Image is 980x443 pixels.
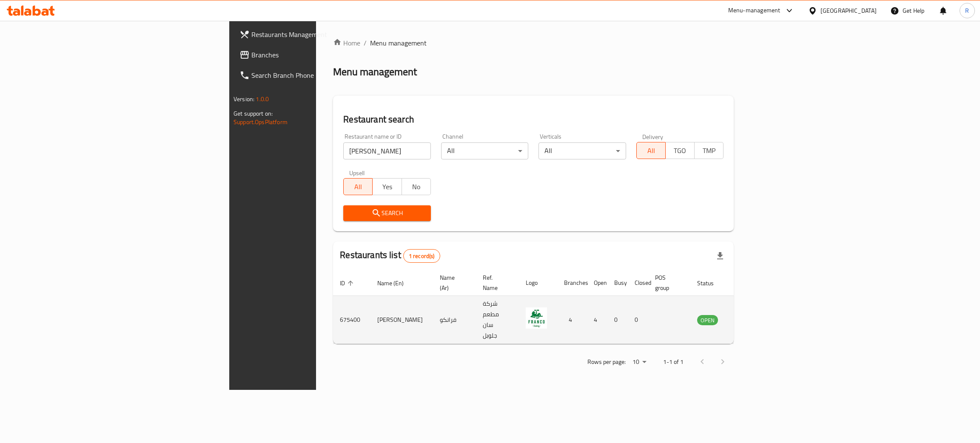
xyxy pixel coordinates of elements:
th: Open [587,270,607,296]
span: Search [350,208,424,219]
span: Search Branch Phone [251,70,386,80]
span: ID [340,278,356,288]
span: Version: [234,94,254,105]
a: Search Branch Phone [233,65,393,85]
button: All [343,178,373,195]
button: Search [343,205,430,221]
span: Name (En) [377,278,415,288]
div: All [538,142,626,159]
div: Total records count [403,249,440,263]
span: TGO [669,145,691,157]
span: All [347,181,369,193]
span: Yes [376,181,398,193]
span: 1.0.0 [256,94,269,105]
span: Ref. Name [483,273,509,293]
a: Restaurants Management [233,24,393,45]
label: Upsell [349,170,365,176]
td: 0 [628,296,648,344]
td: [PERSON_NAME] [370,296,433,344]
td: شركة مطعم سان جلوبل [476,296,519,344]
button: All [636,142,666,159]
span: Get support on: [234,108,273,119]
button: TMP [694,142,724,159]
h2: Restaurants list [340,249,440,263]
a: Branches [233,45,393,65]
div: Rows per page: [629,356,650,369]
span: 1 record(s) [404,252,440,260]
td: فرانكو [433,296,476,344]
button: No [402,178,431,195]
th: Busy [607,270,628,296]
a: Support.OpsPlatform [234,116,288,128]
p: 1-1 of 1 [663,357,684,367]
th: Logo [519,270,557,296]
button: Yes [372,178,402,195]
span: No [405,181,427,193]
span: Branches [251,50,386,60]
span: All [640,145,662,157]
label: Delivery [642,133,664,139]
td: 0 [607,296,628,344]
span: Restaurants Management [251,29,386,40]
input: Search for restaurant name or ID.. [343,142,430,159]
div: Menu-management [728,6,781,16]
div: All [441,142,528,159]
span: Name (Ar) [440,273,466,293]
div: [GEOGRAPHIC_DATA] [820,6,877,15]
th: Branches [557,270,587,296]
div: Export file [710,246,730,266]
button: TGO [665,142,695,159]
span: OPEN [697,315,718,325]
span: POS group [655,273,680,293]
table: enhanced table [333,270,764,344]
span: Status [697,278,725,288]
span: Menu management [370,38,427,48]
span: R [965,6,969,15]
p: Rows per page: [587,357,626,367]
h2: Restaurant search [343,113,724,126]
td: 4 [587,296,607,344]
span: TMP [698,145,720,157]
img: Franco [526,307,547,329]
td: 4 [557,296,587,344]
nav: breadcrumb [333,38,734,48]
th: Closed [628,270,648,296]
